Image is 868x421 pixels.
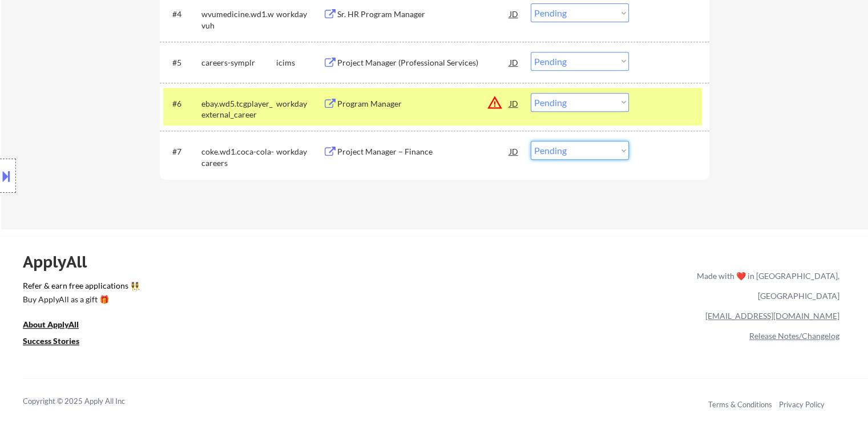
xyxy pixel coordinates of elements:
div: workday [276,98,323,110]
div: workday [276,146,323,157]
div: Made with ❤️ in [GEOGRAPHIC_DATA], [GEOGRAPHIC_DATA] [692,266,839,306]
a: Buy ApplyAll as a gift 🎁 [23,294,137,308]
div: Buy ApplyAll as a gift 🎁 [23,295,137,303]
a: [EMAIL_ADDRESS][DOMAIN_NAME] [705,311,839,321]
div: coke.wd1.coca-cola-careers [201,146,276,168]
div: Project Manager (Professional Services) [337,57,510,68]
u: Success Stories [23,336,79,346]
div: #4 [172,9,192,20]
div: JD [508,3,520,24]
div: wvumedicine.wd1.wvuh [201,9,276,31]
div: Sr. HR Program Manager [337,9,510,20]
a: Privacy Policy [779,400,825,409]
a: About ApplyAll [23,319,95,333]
div: JD [508,52,520,72]
div: ebay.wd5.tcgplayer_external_career [201,98,276,120]
a: Success Stories [23,335,95,350]
button: warning_amber [487,95,503,111]
div: workday [276,9,323,20]
div: Copyright © 2025 Apply All Inc [23,396,154,407]
a: Refer & earn free applications 👯‍♀️ [23,282,458,294]
div: Program Manager [337,98,510,110]
div: JD [508,141,520,161]
div: Project Manager – Finance [337,146,510,157]
div: JD [508,93,520,114]
a: Terms & Conditions [708,400,772,409]
u: About ApplyAll [23,319,79,329]
div: #5 [172,57,192,68]
div: icims [276,57,323,68]
div: careers-symplr [201,57,276,68]
a: Release Notes/Changelog [749,331,839,341]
